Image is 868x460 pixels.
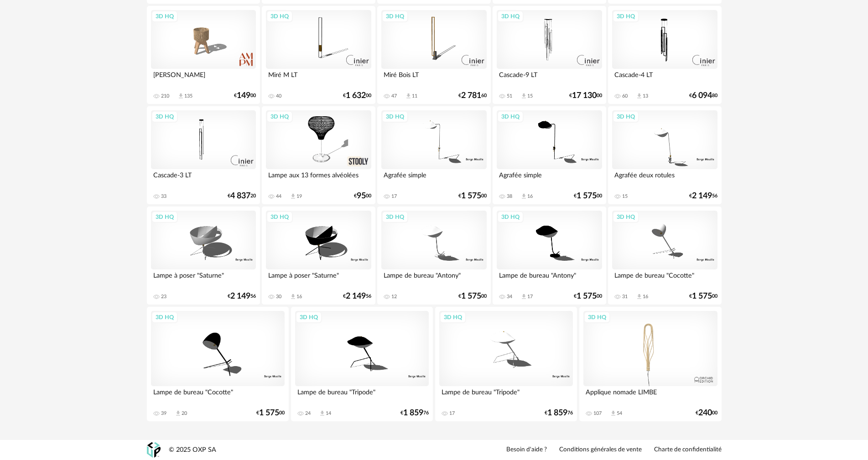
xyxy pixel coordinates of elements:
div: € 00 [234,93,256,99]
span: 1 632 [346,93,366,99]
span: Download icon [319,410,326,417]
div: € 00 [343,93,371,99]
a: 3D HQ Lampe de bureau "Tripode" 17 €1 85976 [435,307,577,421]
div: 15 [527,93,533,99]
span: Download icon [520,193,527,200]
div: [PERSON_NAME] [151,69,256,87]
span: Download icon [636,293,643,300]
div: 3D HQ [151,10,178,22]
a: 3D HQ Miré Bois LT 47 Download icon 11 €2 78160 [377,6,490,104]
div: € 80 [689,93,717,99]
a: 3D HQ Cascade-9 LT 51 Download icon 15 €17 13000 [493,6,606,104]
div: 3D HQ [151,211,178,223]
div: 16 [643,294,648,300]
a: 3D HQ Agrafée simple 17 €1 57500 [377,106,490,205]
span: 2 149 [346,293,366,300]
div: 30 [276,294,281,300]
span: 2 149 [692,193,712,199]
div: Lampe de bureau "Cocotte" [612,269,717,288]
span: 17 130 [572,93,597,99]
div: 3D HQ [497,211,524,223]
span: 6 094 [692,93,712,99]
div: Applique nomade LIMBE [583,386,717,404]
span: 2 149 [230,293,250,300]
div: 135 [184,93,192,99]
div: € 20 [228,193,256,199]
div: 17 [527,294,533,300]
div: € 00 [354,193,371,199]
a: 3D HQ Lampe de bureau "Cocotte" 31 Download icon 16 €1 57500 [608,207,721,305]
div: Cascade-9 LT [497,69,602,87]
div: 19 [296,193,302,200]
div: 34 [507,294,512,300]
div: 47 [391,93,397,99]
div: Lampe de bureau "Tripode" [439,386,573,404]
div: 14 [326,410,331,417]
span: 4 837 [230,193,250,199]
div: Lampe de bureau "Cocotte" [151,386,285,404]
span: 1 859 [403,410,423,416]
div: 210 [161,93,169,99]
div: € 00 [569,93,602,99]
div: Cascade-3 LT [151,169,256,187]
span: 1 575 [692,293,712,300]
div: € 56 [689,193,717,199]
a: 3D HQ Lampe de bureau "Cocotte" 39 Download icon 20 €1 57500 [147,307,289,421]
span: Download icon [177,93,184,99]
div: © 2025 OXP SA [169,446,216,455]
span: 1 575 [577,193,597,199]
div: € 56 [343,293,371,300]
span: 149 [237,93,250,99]
span: Download icon [636,93,643,99]
div: 3D HQ [613,211,639,223]
div: 11 [412,93,417,99]
div: 16 [296,294,302,300]
span: Download icon [290,193,296,200]
div: 3D HQ [497,111,524,123]
div: 38 [507,193,512,200]
span: 240 [698,410,712,416]
div: 39 [161,410,166,417]
a: 3D HQ Lampe de bureau "Antony" 34 Download icon 17 €1 57500 [493,207,606,305]
div: € 56 [228,293,256,300]
div: 44 [276,193,281,200]
div: Cascade-4 LT [612,69,717,87]
div: € 00 [689,293,717,300]
img: OXP [147,442,161,458]
a: 3D HQ Lampe de bureau "Antony" 12 €1 57500 [377,207,490,305]
div: 15 [622,193,628,200]
span: 95 [357,193,366,199]
div: € 00 [458,293,487,300]
div: Miré Bois LT [381,69,486,87]
div: Lampe aux 13 formes alvéolées [266,169,371,187]
a: Besoin d'aide ? [506,446,547,454]
span: 1 575 [259,410,279,416]
div: 60 [622,93,628,99]
div: 3D HQ [497,10,524,22]
div: 16 [527,193,533,200]
div: 13 [643,93,648,99]
span: Download icon [610,410,617,417]
span: 1 575 [461,193,481,199]
div: 20 [182,410,187,417]
div: € 76 [400,410,429,416]
div: 17 [449,410,455,417]
span: 2 781 [461,93,481,99]
div: Miré M LT [266,69,371,87]
div: € 76 [545,410,573,416]
a: 3D HQ [PERSON_NAME] 210 Download icon 135 €14900 [147,6,260,104]
div: € 00 [458,193,487,199]
div: € 00 [574,293,602,300]
a: 3D HQ Cascade-3 LT 33 €4 83720 [147,106,260,205]
div: Lampe à poser "Saturne" [266,269,371,288]
div: 3D HQ [613,111,639,123]
a: 3D HQ Lampe de bureau "Tripode" 24 Download icon 14 €1 85976 [291,307,433,421]
div: 3D HQ [382,111,408,123]
span: 1 575 [577,293,597,300]
a: Charte de confidentialité [654,446,722,454]
div: 3D HQ [266,10,293,22]
div: 40 [276,93,281,99]
a: 3D HQ Lampe aux 13 formes alvéolées 44 Download icon 19 €9500 [262,106,375,205]
a: 3D HQ Agrafée deux rotules 15 €2 14956 [608,106,721,205]
span: Download icon [520,93,527,99]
